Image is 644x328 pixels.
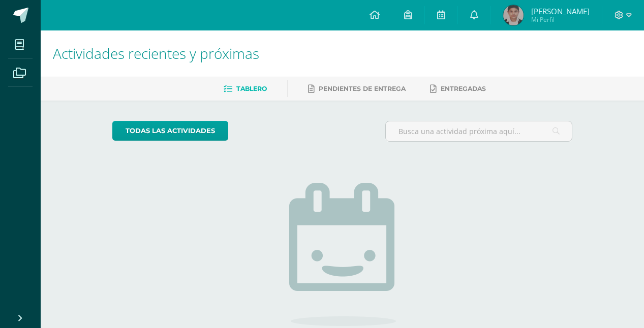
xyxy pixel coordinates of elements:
a: todas las Actividades [112,121,228,141]
span: Mi Perfil [531,15,590,24]
span: Entregadas [441,85,486,92]
a: Tablero [224,81,267,97]
span: [PERSON_NAME] [531,6,590,16]
span: Actividades recientes y próximas [53,44,259,63]
img: 7a069efb9e25c0888c78f72e6b421962.png [503,5,524,25]
img: no_activities.png [289,183,396,326]
span: Pendientes de entrega [319,85,406,92]
a: Pendientes de entrega [308,81,406,97]
a: Entregadas [430,81,486,97]
input: Busca una actividad próxima aquí... [386,121,572,141]
span: Tablero [236,85,267,92]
